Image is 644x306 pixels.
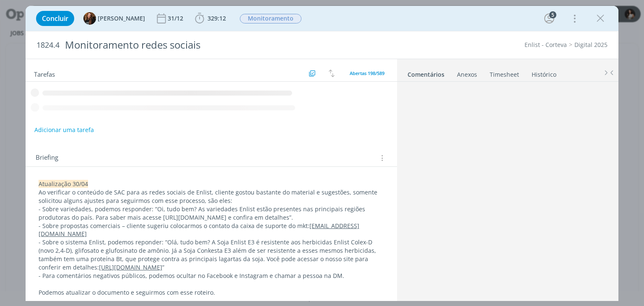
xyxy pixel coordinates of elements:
[36,11,74,26] button: Concluir
[39,222,309,230] span: - Sobre propostas comerciais – cliente sugeriu colocarmos o contato da caixa de suporte do mkt:
[240,14,301,23] span: Monitoramento
[36,41,60,50] span: 1824.4
[574,41,608,49] a: Digital 2025
[39,222,359,238] a: [EMAIL_ADDRESS][DOMAIN_NAME]
[83,12,145,25] button: T[PERSON_NAME]
[549,11,556,18] div: 5
[208,14,226,22] span: 329:12
[525,41,567,49] a: Enlist - Corteva
[193,12,228,25] button: 329:12
[168,16,185,21] div: 31/12
[162,263,164,271] span: ”
[98,16,145,21] span: [PERSON_NAME]
[531,67,557,79] a: Histórico
[239,13,302,24] button: Monitoramento
[457,70,477,79] div: Anexos
[39,238,378,271] span: - Sobre o sistema Enlist, podemos reponder: “Olá, tudo bem? A Soja Enlist E3 é resistente aos her...
[39,180,88,188] span: Atualização 30/04
[39,188,379,205] span: Ao verificar o conteúdo de SAC para as redes sociais de Enlist, cliente gostou bastante do materi...
[329,70,335,77] img: arrow-down-up.svg
[39,288,384,297] p: Podemos atualizar o documento e seguirmos com esse roteiro.
[42,15,68,22] span: Concluir
[489,67,519,79] a: Timesheet
[26,6,618,301] div: dialog
[83,12,96,25] img: T
[36,153,58,163] span: Briefing
[350,70,384,76] span: Abertas 198/589
[39,205,367,221] span: - Sobre variedades, podemos responder: “Oi, tudo bem? As variedades Enlist estão presentes nas pr...
[39,272,344,280] span: - Para comentários negativos públicos, podemos ocultar no Facebook e Instagram e chamar a pessoa ...
[543,12,556,25] button: 5
[407,67,445,79] a: Comentários
[34,122,94,137] button: Adicionar uma tarefa
[61,35,366,55] div: Monitoramento redes sociais
[34,68,55,78] span: Tarefas
[99,263,162,271] a: [URL][DOMAIN_NAME]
